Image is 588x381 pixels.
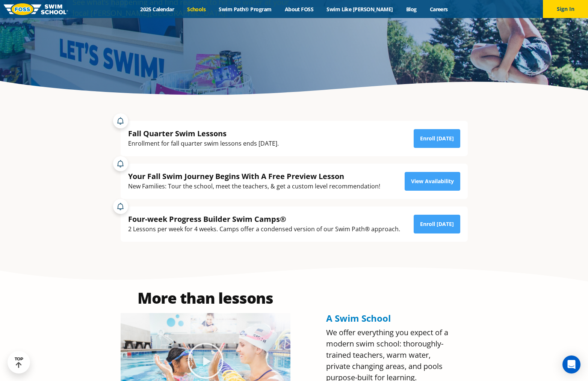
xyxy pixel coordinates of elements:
[414,215,460,233] a: Enroll [DATE]
[320,6,400,13] a: Swim Like [PERSON_NAME]
[326,312,391,324] span: A Swim School
[405,172,460,191] a: View Availability
[4,3,68,15] img: FOSS Swim School Logo
[128,214,400,224] div: Four-week Progress Builder Swim Camps®
[414,129,460,148] a: Enroll [DATE]
[128,181,380,191] div: New Families: Tour the school, meet the teachers, & get a custom level recommendation!
[128,128,279,139] div: Fall Quarter Swim Lessons
[212,6,278,13] a: Swim Path® Program
[423,6,454,13] a: Careers
[562,355,580,373] div: Open Intercom Messenger
[134,6,181,13] a: 2025 Calendar
[187,342,224,379] div: Play Video about Olympian Regan Smith, FOSS
[128,224,400,234] div: 2 Lessons per week for 4 weeks. Camps offer a condensed version of our Swim Path® approach.
[278,6,320,13] a: About FOSS
[121,291,290,306] h2: More than lessons
[128,139,279,149] div: Enrollment for fall quarter swim lessons ends [DATE].
[181,6,212,13] a: Schools
[15,357,23,368] div: TOP
[399,6,423,13] a: Blog
[128,171,380,181] div: Your Fall Swim Journey Begins With A Free Preview Lesson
